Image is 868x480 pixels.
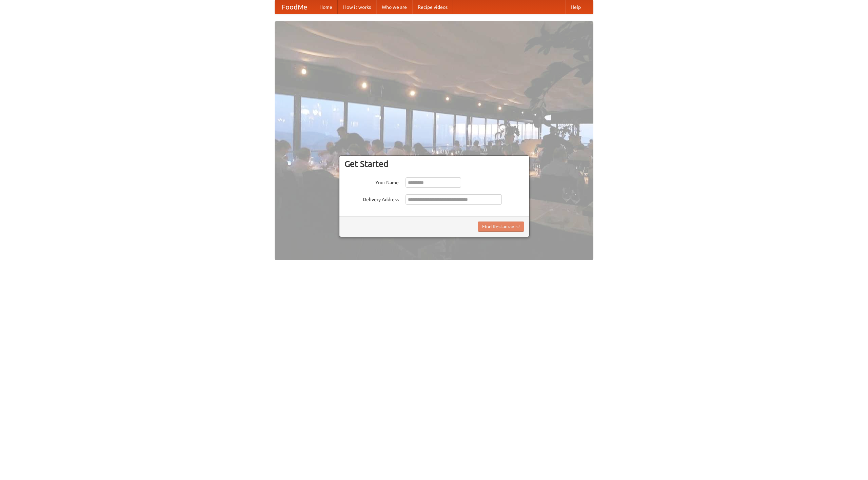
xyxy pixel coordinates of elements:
button: Find Restaurants! [478,222,524,232]
h3: Get Started [344,159,524,169]
a: Who we are [376,0,412,14]
a: Recipe videos [412,0,453,14]
a: FoodMe [275,0,314,14]
a: How it works [338,0,376,14]
a: Help [565,0,586,14]
label: Your Name [344,177,399,186]
a: Home [314,0,338,14]
label: Delivery Address [344,194,399,203]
